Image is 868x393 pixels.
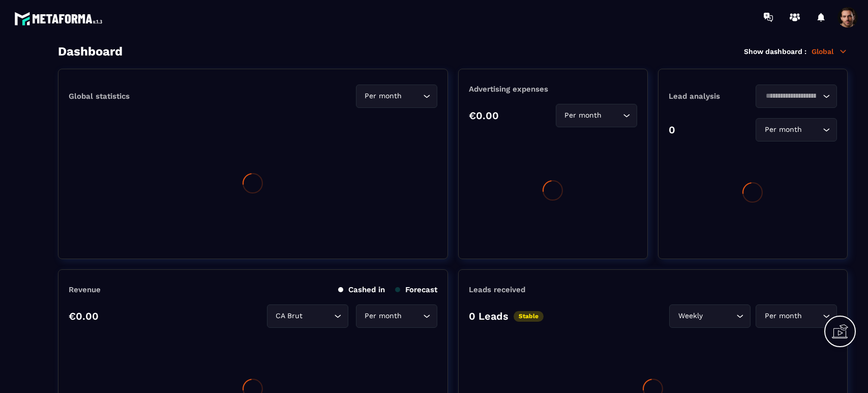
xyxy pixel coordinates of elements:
input: Search for option [404,311,421,322]
div: Search for option [756,304,837,328]
h3: Dashboard [58,44,123,59]
p: Stable [514,311,544,322]
input: Search for option [604,110,620,121]
p: €0.00 [69,310,99,322]
input: Search for option [762,91,820,102]
p: €0.00 [469,109,499,122]
p: 0 [669,124,675,136]
input: Search for option [404,91,421,102]
p: Forecast [395,285,437,294]
span: Per month [762,124,804,135]
p: Global statistics [69,92,130,101]
p: Lead analysis [669,92,753,101]
div: Search for option [356,304,437,328]
p: Leads received [469,285,525,294]
p: Show dashboard : [744,47,806,55]
input: Search for option [804,124,820,135]
input: Search for option [804,311,820,322]
div: Search for option [756,85,837,108]
p: Advertising expenses [469,85,637,94]
p: Revenue [69,285,101,294]
img: logo [14,9,106,28]
span: Per month [562,110,604,121]
input: Search for option [705,311,734,322]
div: Search for option [267,304,348,328]
span: Per month [762,311,804,322]
p: Global [812,47,848,56]
p: Cashed in [338,285,385,294]
input: Search for option [305,311,332,322]
span: Weekly [676,311,705,322]
div: Search for option [756,118,837,142]
span: Per month [363,91,404,102]
div: Search for option [356,85,437,108]
p: 0 Leads [469,310,508,322]
span: Per month [363,311,404,322]
div: Search for option [669,304,751,328]
div: Search for option [556,104,637,127]
span: CA Brut [274,311,305,322]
